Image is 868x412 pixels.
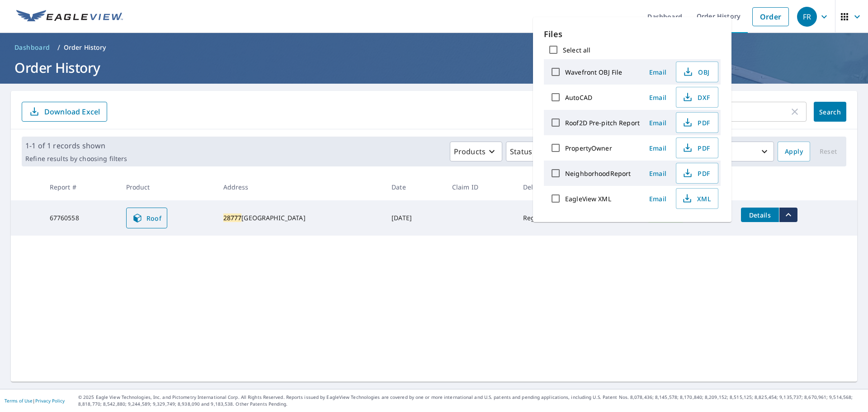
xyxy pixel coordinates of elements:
[778,142,810,161] button: Apply
[42,200,119,236] td: 67760558
[647,93,669,102] span: Email
[821,108,839,116] span: Search
[682,117,711,128] span: PDF
[676,163,718,184] button: PDF
[516,200,585,236] td: Regular
[44,107,100,117] p: Download Excel
[676,188,718,209] button: XML
[384,174,445,200] th: Date
[647,194,669,203] span: Email
[565,93,592,102] label: AutoCAD
[78,394,863,407] p: © 2025 Eagle View Technologies, Inc. and Pictometry International Corp. All Rights Reserved. Repo...
[11,40,54,55] a: Dashboard
[643,166,672,180] button: Email
[785,146,803,157] span: Apply
[223,213,377,223] div: [GEOGRAPHIC_DATA]
[676,62,718,82] button: OBJ
[643,192,672,206] button: Email
[647,118,669,127] span: Email
[445,174,516,200] th: Claim ID
[5,398,33,404] a: Terms of Use
[11,40,857,55] nav: breadcrumb
[132,213,162,223] span: Roof
[752,7,789,26] a: Order
[682,92,711,103] span: DXF
[676,87,718,108] button: DXF
[643,65,672,79] button: Email
[119,174,216,200] th: Product
[746,211,774,219] span: Details
[450,142,502,161] button: Products
[25,140,127,151] p: 1-1 of 1 records shown
[565,169,631,178] label: NeighborhoodReport
[682,142,711,153] span: PDF
[565,68,622,76] label: Wavefront OBJ File
[643,116,672,130] button: Email
[42,174,119,200] th: Report #
[544,28,721,40] p: Files
[384,200,445,236] td: [DATE]
[57,42,60,53] li: /
[126,208,168,228] a: Roof
[565,144,612,152] label: PropertyOwner
[216,174,385,200] th: Address
[14,43,50,52] span: Dashboard
[64,43,106,52] p: Order History
[565,118,640,127] label: Roof2D Pre-pitch Report
[682,168,711,179] span: PDF
[506,142,549,161] button: Status
[510,146,532,157] p: Status
[741,208,779,222] button: detailsBtn-67760558
[22,102,107,122] button: Download Excel
[814,102,846,122] button: Search
[35,398,65,404] a: Privacy Policy
[676,112,718,133] button: PDF
[16,10,123,24] img: EV Logo
[647,68,669,76] span: Email
[563,46,590,54] label: Select all
[454,146,486,157] p: Products
[516,174,585,200] th: Delivery
[647,169,669,178] span: Email
[797,7,817,27] div: FR
[565,194,611,203] label: EagleView XML
[223,213,242,222] mark: 28777
[5,398,65,403] p: |
[643,141,672,155] button: Email
[25,155,127,163] p: Refine results by choosing filters
[779,208,797,222] button: filesDropdownBtn-67760558
[676,137,718,158] button: PDF
[647,144,669,152] span: Email
[682,66,711,77] span: OBJ
[11,58,857,77] h1: Order History
[643,90,672,104] button: Email
[682,193,711,204] span: XML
